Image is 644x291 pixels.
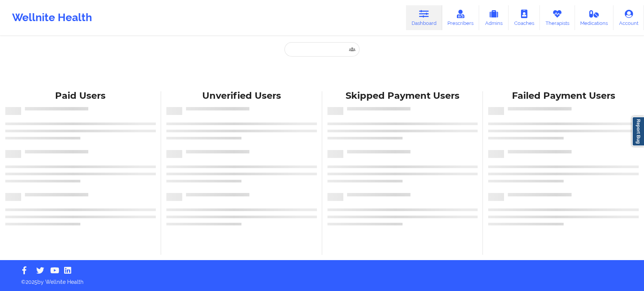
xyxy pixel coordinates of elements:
[5,90,156,102] div: Paid Users
[442,5,480,30] a: Prescribers
[479,5,509,30] a: Admins
[327,90,478,102] div: Skipped Payment Users
[575,5,614,30] a: Medications
[632,116,644,146] a: Report Bug
[16,273,628,286] p: © 2025 by Wellnite Health
[509,5,540,30] a: Coaches
[166,90,317,102] div: Unverified Users
[540,5,575,30] a: Therapists
[613,5,644,30] a: Account
[488,90,639,102] div: Failed Payment Users
[406,5,442,30] a: Dashboard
